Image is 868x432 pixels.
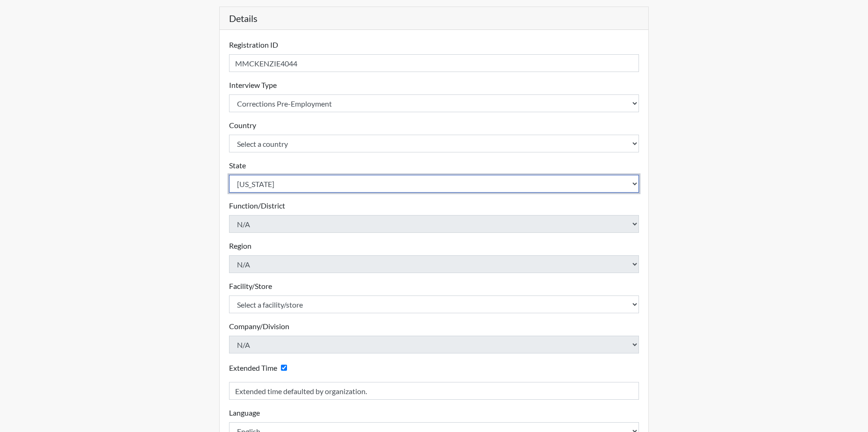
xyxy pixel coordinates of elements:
[229,240,251,252] label: Region
[229,200,285,211] label: Function/District
[220,7,649,30] h5: Details
[229,362,277,374] label: Extended Time
[229,160,246,171] label: State
[229,407,260,418] label: Language
[229,54,639,72] input: Insert a Registration ID, which needs to be a unique alphanumeric value for each interviewee
[229,321,289,332] label: Company/Division
[229,382,639,400] input: Reason for Extension
[229,79,277,91] label: Interview Type
[229,39,278,50] label: Registration ID
[229,281,272,292] label: Facility/Store
[229,361,291,374] div: Checking this box will provide the interviewee with an accomodation of extra time to answer each ...
[229,120,256,131] label: Country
